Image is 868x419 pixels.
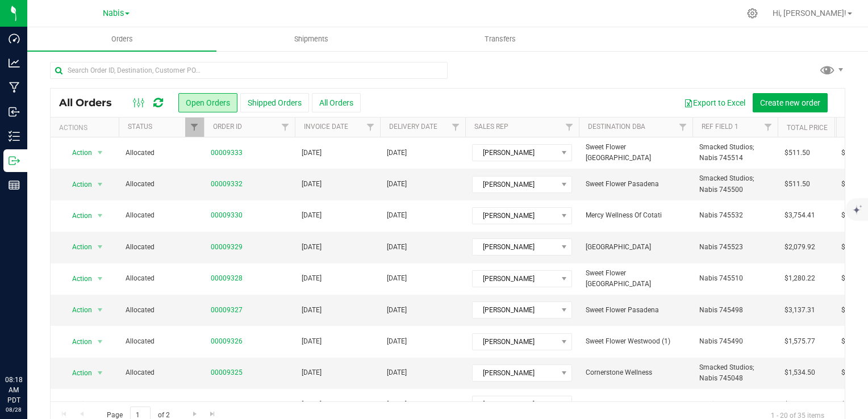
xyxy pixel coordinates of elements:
[387,399,407,410] span: [DATE]
[211,336,243,347] a: 00009326
[387,336,407,347] span: [DATE]
[62,365,93,381] span: Action
[93,302,107,318] span: select
[103,9,124,18] span: Nabis
[126,336,197,347] span: Allocated
[62,302,93,318] span: Action
[784,242,815,253] span: $2,079.92
[677,93,753,112] button: Export to Excel
[9,179,20,191] inline-svg: Reports
[760,98,820,107] span: Create new order
[62,334,93,350] span: Action
[211,179,243,190] a: 00009332
[279,34,344,44] span: Shipments
[745,8,759,19] div: Manage settings
[387,305,407,316] span: [DATE]
[387,210,407,221] span: [DATE]
[387,242,407,253] span: [DATE]
[126,148,197,158] span: Allocated
[784,399,815,410] span: $1,375.61
[126,305,197,316] span: Allocated
[9,131,20,142] inline-svg: Inventory
[211,305,243,316] a: 00009327
[126,367,197,378] span: Allocated
[699,242,743,253] span: Nabis 745523
[784,336,815,347] span: $1,575.77
[586,367,686,378] span: Cornerstone Wellness
[9,82,20,93] inline-svg: Manufacturing
[773,9,846,18] span: Hi, [PERSON_NAME]!
[304,123,348,131] a: Invoice Date
[586,305,686,316] span: Sweet Flower Pasadena
[699,399,743,410] span: Nabis 745041
[699,173,771,195] span: Smacked Studios; Nabis 745500
[361,118,380,137] a: Filter
[841,179,867,190] span: $511.50
[302,399,322,410] span: [DATE]
[211,399,243,410] a: 00009324
[302,210,322,221] span: [DATE]
[93,334,107,350] span: select
[387,367,407,378] span: [DATE]
[586,336,686,347] span: Sweet Flower Westwood (1)
[93,145,107,161] span: select
[560,118,579,137] a: Filter
[387,179,407,190] span: [DATE]
[302,273,322,284] span: [DATE]
[27,27,216,51] a: Orders
[93,365,107,381] span: select
[9,57,20,69] inline-svg: Analytics
[784,367,815,378] span: $1,534.50
[211,210,243,221] a: 00009330
[473,365,557,381] span: [PERSON_NAME]
[216,27,406,51] a: Shipments
[787,124,828,132] a: Total Price
[389,123,437,131] a: Delivery Date
[62,208,93,224] span: Action
[588,123,645,131] a: Destination DBA
[126,273,197,284] span: Allocated
[699,362,771,384] span: Smacked Studios; Nabis 745048
[9,33,20,44] inline-svg: Dashboard
[469,34,531,44] span: Transfers
[699,336,743,347] span: Nabis 745490
[9,106,20,118] inline-svg: Inbound
[93,239,107,255] span: select
[699,273,743,284] span: Nabis 745510
[312,93,361,112] button: All Orders
[211,242,243,253] a: 00009329
[406,27,595,51] a: Transfers
[586,268,686,290] span: Sweet Flower [GEOGRAPHIC_DATA]
[34,326,47,340] iframe: Resource center unread badge
[276,118,295,137] a: Filter
[62,239,93,255] span: Action
[126,210,197,221] span: Allocated
[586,179,686,190] span: Sweet Flower Pasadena
[62,271,93,287] span: Action
[59,97,123,109] span: All Orders
[93,177,107,192] span: select
[473,145,557,161] span: [PERSON_NAME]
[784,179,810,190] span: $511.50
[387,273,407,284] span: [DATE]
[5,405,22,414] p: 08/28
[473,239,557,255] span: [PERSON_NAME]
[784,148,810,158] span: $511.50
[126,179,197,190] span: Allocated
[841,148,867,158] span: $511.50
[784,210,815,221] span: $3,754.41
[674,118,692,137] a: Filter
[93,208,107,224] span: select
[586,142,686,164] span: Sweet Flower [GEOGRAPHIC_DATA]
[473,208,557,224] span: [PERSON_NAME]
[211,148,243,158] a: 00009333
[784,305,815,316] span: $3,137.31
[586,242,686,253] span: [GEOGRAPHIC_DATA]
[185,118,204,137] a: Filter
[211,367,243,378] a: 00009325
[473,302,557,318] span: [PERSON_NAME]
[5,375,22,405] p: 08:18 AM PDT
[473,177,557,192] span: [PERSON_NAME]
[302,148,322,158] span: [DATE]
[302,367,322,378] span: [DATE]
